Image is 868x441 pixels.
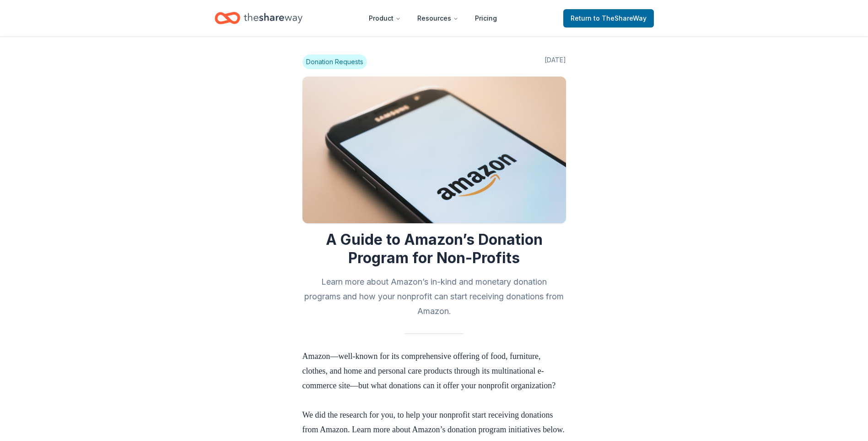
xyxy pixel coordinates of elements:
p: We did the research for you, to help your nonprofit start receiving donations from Amazon. Learn ... [302,408,566,437]
a: Pricing [468,9,504,28]
a: Home [215,7,302,29]
nav: Main [361,7,504,29]
span: Donation Requests [302,55,367,69]
h2: Learn more about Amazon’s in-kind and monetary donation programs and how your nonprofit can start... [302,275,566,319]
h1: A Guide to Amazon’s Donation Program for Non-Profits [302,231,566,267]
p: Amazon—well-known for its comprehensive offering of food, furniture, clothes, and home and person... [302,349,566,408]
img: Image for A Guide to Amazon’s Donation Program for Non-Profits [302,77,566,223]
span: to TheShareWay [593,14,647,22]
span: [DATE] [545,55,566,69]
button: Product [361,9,408,28]
span: Return [571,13,647,24]
button: Resources [410,9,466,28]
a: Returnto TheShareWay [563,9,654,28]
